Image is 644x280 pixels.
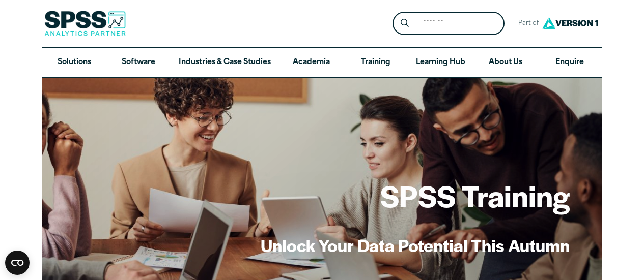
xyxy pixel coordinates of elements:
svg: Search magnifying glass icon [401,19,409,27]
nav: Desktop version of site main menu [42,48,602,77]
a: Academia [279,48,343,77]
a: Enquire [538,48,602,77]
img: SPSS Analytics Partner [44,11,126,36]
img: Version1 Logo [540,14,601,33]
a: About Us [473,48,538,77]
a: Software [106,48,171,77]
button: Search magnifying glass icon [395,14,414,33]
h2: Unlock Your Data Potential This Autumn [261,234,570,257]
form: Site Header Search Form [393,12,505,36]
a: Industries & Case Studies [171,48,279,77]
a: Learning Hub [408,48,473,77]
a: Solutions [42,48,106,77]
button: Open CMP widget [5,251,30,275]
a: Training [343,48,407,77]
span: Part of [513,16,540,31]
strong: SPSS Training [380,174,570,216]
